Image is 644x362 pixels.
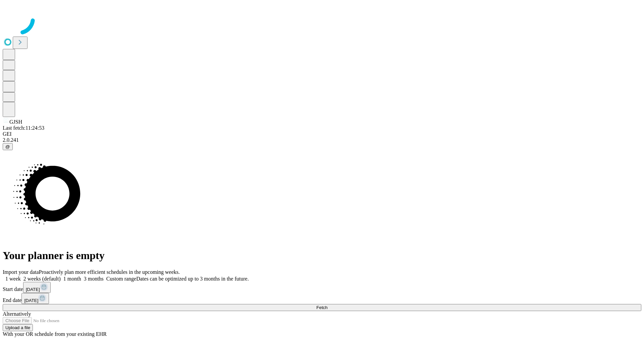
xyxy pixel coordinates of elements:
[316,305,327,310] span: Fetch
[23,282,51,293] button: [DATE]
[9,119,22,125] span: GJSH
[3,311,31,317] span: Alternatively
[3,324,33,331] button: Upload a file
[23,276,61,282] span: 2 weeks (default)
[3,331,107,337] span: With your OR schedule from your existing EHR
[3,293,641,304] div: End date
[3,137,641,143] div: 2.0.241
[3,249,641,262] h1: Your planner is empty
[106,276,136,282] span: Custom range
[3,143,13,150] button: @
[24,298,38,303] span: [DATE]
[26,287,40,292] span: [DATE]
[5,276,21,282] span: 1 week
[21,293,49,304] button: [DATE]
[3,282,641,293] div: Start date
[3,304,641,311] button: Fetch
[3,269,39,275] span: Import your data
[3,131,641,137] div: GEI
[3,125,44,131] span: Last fetch: 11:24:53
[84,276,104,282] span: 3 months
[39,269,180,275] span: Proactively plan more efficient schedules in the upcoming weeks.
[5,144,10,149] span: @
[63,276,81,282] span: 1 month
[136,276,249,282] span: Dates can be optimized up to 3 months in the future.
